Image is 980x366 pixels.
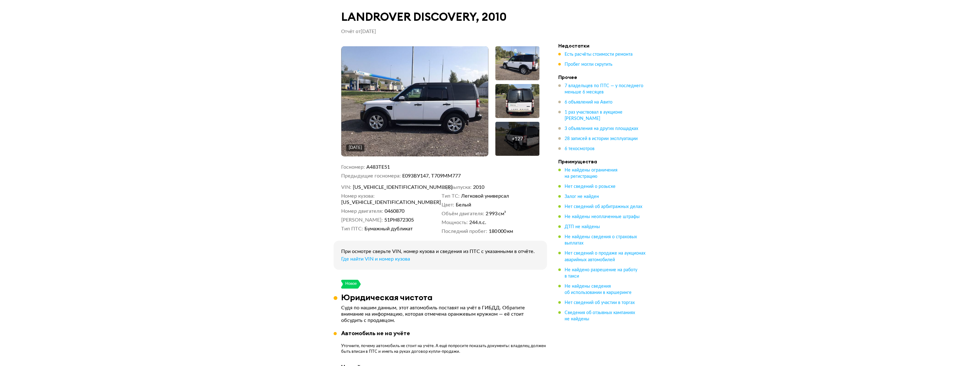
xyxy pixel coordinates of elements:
[558,74,646,80] h4: Прочее
[469,219,486,226] span: 244 л.с.
[341,248,539,255] p: При осмотре сверьте VIN, номер кузова и сведения из ПТС с указанными в отчёте.
[565,147,594,151] span: 6 техосмотров
[341,217,383,223] dt: [PERSON_NAME]
[341,29,376,35] p: Отчёт от [DATE]
[384,217,414,223] span: 51РН872305
[456,202,471,208] span: Белый
[341,184,351,190] dt: VIN
[489,228,513,234] span: 180 000 км
[565,52,633,57] span: Есть расчёты стоимости ремонта
[565,284,632,295] span: Не найдены сведения об использовании в каршеринге
[366,165,390,170] span: А483ТЕ51
[558,42,646,49] h4: Недостатки
[402,173,540,179] dd: Е093ВУ147, Т709ММ777
[473,184,484,190] span: 2010
[565,127,638,131] span: 3 объявления на других площадках
[341,330,547,337] div: Автомобиль не на учёте
[565,168,617,179] span: Не найдены ограничения на регистрацию
[341,164,365,170] dt: Госномер
[442,211,484,217] dt: Объём двигателя
[341,343,547,355] p: Уточните, почему автомобиль не стоит на учёте. А ещё попросите показать документы: владелец долже...
[565,301,635,305] span: Нет сведений об участии в торгах
[341,305,539,324] p: Судя по нашим данным, этот автомобиль поставят на учёт в ГИБДД. Обратите внимание на информацию, ...
[341,46,488,156] img: Main car
[341,199,414,206] span: [US_VEHICLE_IDENTIFICATION_NUMBER]
[512,136,523,142] div: + 127
[565,268,637,279] span: Не найдено разрешение на работу в такси
[565,110,622,121] span: 1 раз участвовал в аукционе [PERSON_NAME]
[341,10,539,24] h1: LANDROVER DISCOVERY, 2010
[341,193,375,199] dt: Номер кузова
[565,215,639,219] span: Не найдены неоплаченные штрафы
[345,280,357,289] div: Новое
[565,205,642,209] span: Нет сведений об арбитражных делах
[442,228,487,234] dt: Последний пробег
[341,173,401,179] dt: Предыдущие госномера
[385,208,404,214] span: 0460870
[341,226,363,232] dt: Тип ПТС
[558,158,646,165] h4: Преимущества
[565,137,638,141] span: 28 записей в истории эксплуатации
[565,225,600,229] span: ДТП не найдены
[565,311,635,321] span: Сведения об отзывных кампаниях не найдены
[565,100,612,104] span: 6 объявлений на Авито
[442,219,468,226] dt: Мощность
[364,226,413,232] span: Бумажный дубликат
[353,184,425,190] span: [US_VEHICLE_IDENTIFICATION_NUMBER]
[341,292,432,302] h3: Юридическая чистота
[349,145,362,151] div: [DATE]
[442,184,471,190] dt: Год выпуска
[565,84,643,94] span: 7 владельцев по ПТС — у последнего меньше 6 месяцев
[565,251,645,262] span: Нет сведений о продаже на аукционах аварийных автомобилей
[341,208,383,214] dt: Номер двигателя
[461,193,509,199] span: Легковой универсал
[565,184,616,189] span: Нет сведений о розыске
[442,193,459,199] dt: Тип ТС
[486,211,506,217] span: 2 993 см³
[565,235,637,245] span: Не найдены сведения о страховых выплатах
[442,202,454,208] dt: Цвет
[341,256,410,262] span: Где найти VIN и номер кузова
[565,194,599,199] span: Залог не найден
[565,62,612,67] span: Пробег могли скрутить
